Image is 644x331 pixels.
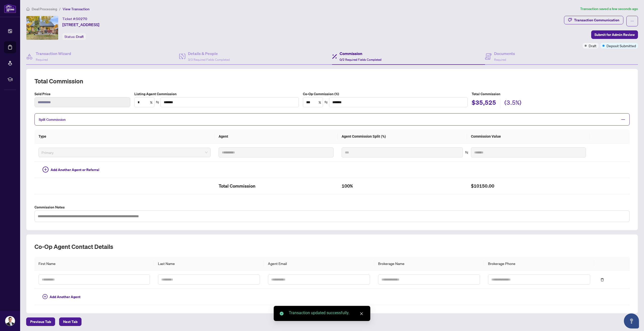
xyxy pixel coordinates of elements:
div: Status: [62,33,86,40]
button: Submit for Admin Review [591,30,638,39]
span: Draft [76,34,84,39]
th: Brokerage Name [374,257,484,270]
span: Primary [42,149,208,156]
h2: Co-op Agent Contact Details [34,243,630,251]
span: 3/3 Required Fields Completed [188,58,230,62]
img: Profile Icon [5,316,15,326]
button: Next Tab [59,317,82,326]
label: Listing Agent Commission [134,91,299,97]
div: Ticket #: [62,16,87,22]
th: Agent [215,130,338,143]
button: Add Another Agent [38,293,85,301]
h4: Documents [494,50,515,57]
h2: $35,525 [472,98,496,108]
div: Transaction Communication [574,16,619,24]
span: Deal Processing [32,7,57,11]
span: swap [324,100,328,104]
a: Close [359,311,364,316]
h2: Total Commission [219,182,334,190]
li: / [59,6,61,12]
span: Submit for Admin Review [594,31,635,39]
h5: Total Commission [472,91,630,97]
span: Deposit Submitted [607,43,636,48]
article: Transaction saved a few seconds ago [580,6,638,12]
button: Previous Tab [26,317,55,326]
span: [STREET_ADDRESS] [62,22,99,28]
div: Transaction updated successfully. [289,310,364,316]
h2: 100% [342,182,463,190]
h2: $10150.00 [471,182,586,190]
label: Co-Op Commission (%) [303,91,467,97]
button: Open asap [624,313,639,328]
th: Agent Email [264,257,374,270]
span: 0/2 Required Fields Completed [340,58,381,62]
span: Required [36,58,48,62]
span: Draft [589,43,596,48]
div: Split Commission [34,113,630,126]
span: delete [600,278,604,282]
span: plus-circle [43,294,48,299]
span: Required [494,58,506,62]
h4: Transaction Wizard [36,50,71,57]
h4: Details & People [188,50,230,57]
th: Agent Commission Split (%) [338,130,467,143]
span: Split Commission [39,117,66,122]
button: Add Another Agent or Referral [38,166,103,174]
span: swap [465,151,468,154]
span: home [26,7,30,11]
th: Brokerage Phone [484,257,594,270]
span: plus-circle [43,167,49,173]
span: Add Another Agent or Referral [51,167,99,173]
label: Sold Price [34,91,130,97]
span: check-circle [280,312,284,315]
th: Commission Value [467,130,590,143]
span: Previous Tab [30,318,51,326]
button: Transaction Communication [564,16,623,24]
th: Last Name [154,257,264,270]
th: First Name [34,257,154,270]
span: 50270 [76,17,87,21]
span: swap [156,100,159,104]
img: IMG-W12263919_1.jpg [26,16,58,40]
span: minus [621,117,625,122]
span: View Transaction [63,7,90,11]
h2: (3.5%) [504,98,521,108]
img: logo [4,4,16,13]
th: Type [34,130,215,143]
span: Next Tab [63,318,77,326]
span: ellipsis [630,19,634,23]
span: Add Another Agent [50,294,80,300]
label: Commission Notes [34,204,630,210]
span: close [360,312,363,315]
h2: Total Commission [34,77,630,85]
h4: Commission [340,50,381,57]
